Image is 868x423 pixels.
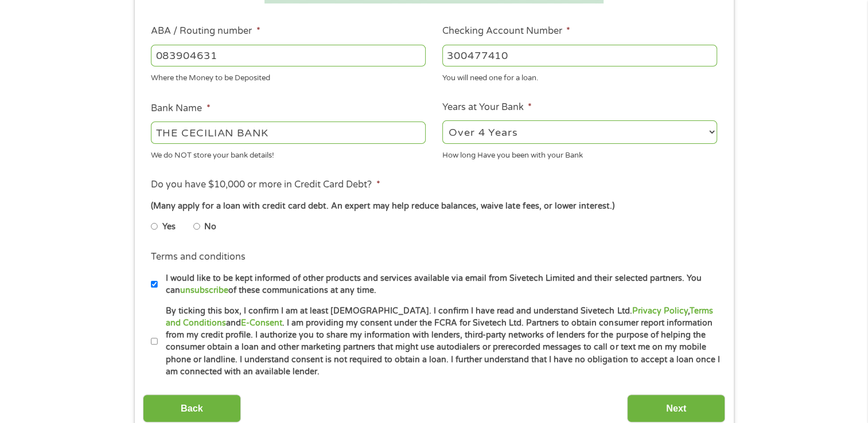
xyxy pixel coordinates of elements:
label: By ticking this box, I confirm I am at least [DEMOGRAPHIC_DATA]. I confirm I have read and unders... [158,305,721,378]
div: We do NOT store your bank details! [151,146,426,161]
label: Checking Account Number [442,25,570,37]
input: 345634636 [442,45,717,66]
label: I would like to be kept informed of other products and services available via email from Sivetech... [158,272,721,297]
label: Do you have $10,000 or more in Credit Card Debt? [151,179,380,191]
label: Terms and conditions [151,251,246,263]
a: Privacy Policy [632,306,687,316]
label: Years at Your Bank [442,101,532,113]
label: Yes [162,221,176,233]
label: No [204,221,216,233]
div: You will need one for a loan. [442,69,717,84]
div: (Many apply for a loan with credit card debt. An expert may help reduce balances, waive late fees... [151,200,717,213]
a: unsubscribe [180,285,228,295]
div: How long Have you been with your Bank [442,146,717,161]
label: ABA / Routing number [151,25,260,37]
a: Terms and Conditions [166,306,713,328]
a: E-Consent [241,318,282,328]
label: Bank Name [151,103,210,115]
input: 263177916 [151,45,426,66]
input: Next [627,394,725,422]
input: Back [143,394,241,422]
div: Where the Money to be Deposited [151,69,426,84]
